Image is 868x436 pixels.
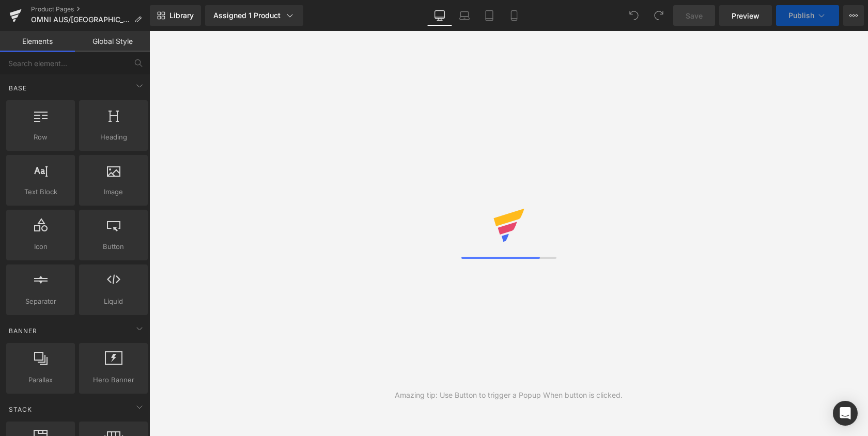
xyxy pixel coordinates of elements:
span: Image [82,186,145,197]
span: Library [169,11,194,20]
div: Assigned 1 Product [213,10,295,21]
a: Desktop [427,5,452,26]
span: Stack [8,404,33,414]
span: Publish [788,11,814,20]
button: Undo [624,5,644,26]
span: Heading [82,132,145,143]
div: Amazing tip: Use Button to trigger a Popup When button is clicked. [395,390,623,401]
span: Parallax [9,375,72,385]
span: Icon [9,241,72,252]
a: Global Style [75,31,150,52]
span: Hero Banner [82,375,145,385]
a: Preview [719,5,772,26]
span: Save [686,10,703,21]
span: Button [82,241,145,252]
a: Product Pages [31,5,150,13]
span: Preview [732,10,760,21]
button: More [843,5,864,26]
button: Publish [776,5,839,26]
span: Base [8,83,28,93]
a: New Library [150,5,201,26]
span: OMNI AUS/[GEOGRAPHIC_DATA] [31,15,130,24]
a: Mobile [502,5,526,26]
span: Liquid [82,296,145,307]
span: Text Block [9,186,72,197]
span: Banner [8,326,38,336]
span: Separator [9,296,72,307]
a: Tablet [477,5,502,26]
button: Redo [648,5,669,26]
div: Open Intercom Messenger [833,401,858,426]
a: Laptop [452,5,477,26]
span: Row [9,132,72,143]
